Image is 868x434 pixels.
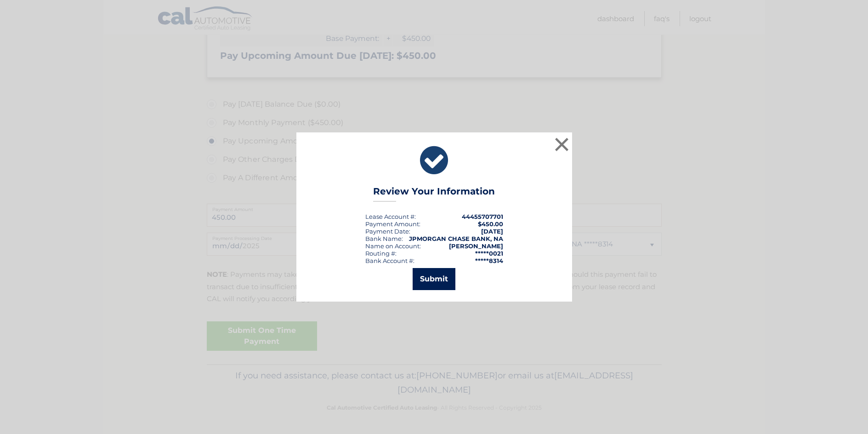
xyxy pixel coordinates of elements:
div: Lease Account #: [365,213,416,220]
div: : [365,228,410,235]
div: Bank Account #: [365,257,414,264]
button: Submit [413,268,455,290]
div: Payment Amount: [365,220,420,228]
span: [DATE] [481,228,503,235]
strong: [PERSON_NAME] [449,242,503,250]
div: Name on Account: [365,242,421,250]
span: Payment Date [365,228,409,235]
div: Bank Name: [365,235,403,242]
strong: JPMORGAN CHASE BANK, NA [409,235,503,242]
span: $450.00 [478,220,503,228]
div: Routing #: [365,250,397,257]
strong: 44455707701 [462,213,503,220]
h3: Review Your Information [373,186,495,202]
button: × [553,135,571,154]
